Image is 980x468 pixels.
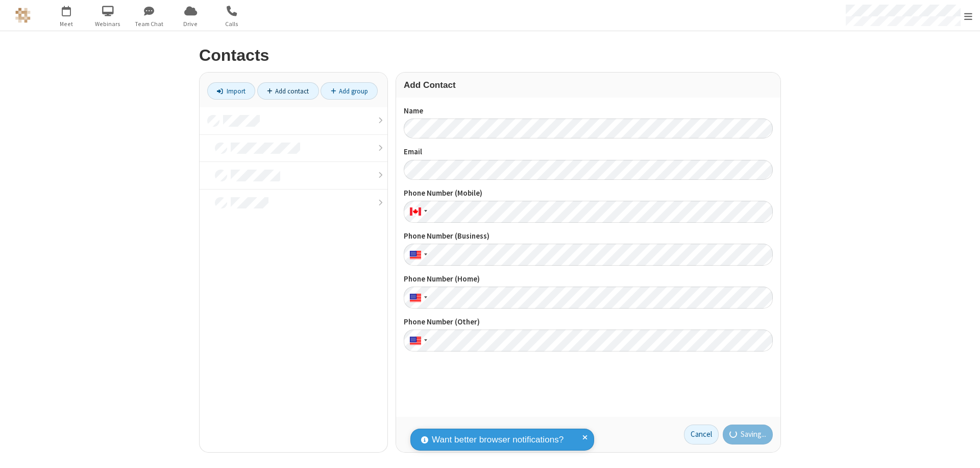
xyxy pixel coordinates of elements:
[404,330,430,352] div: United States: + 1
[404,80,773,90] h3: Add Contact
[213,19,251,29] span: Calls
[404,201,430,223] div: Canada: + 1
[207,82,255,100] a: Import
[954,441,972,461] iframe: Chat
[321,82,378,100] a: Add group
[404,316,773,328] label: Phone Number (Other)
[432,433,563,447] span: Want better browser notifications?
[15,8,31,23] img: QA Selenium DO NOT DELETE OR CHANGE
[404,287,430,309] div: United States: + 1
[404,230,773,242] label: Phone Number (Business)
[684,425,719,445] a: Cancel
[257,82,319,100] a: Add contact
[89,19,127,29] span: Webinars
[404,188,773,199] label: Phone Number (Mobile)
[47,19,86,29] span: Meet
[404,146,773,158] label: Email
[723,425,773,445] button: Saving...
[199,46,781,64] h2: Contacts
[741,429,766,440] span: Saving...
[171,19,210,29] span: Drive
[404,273,773,285] label: Phone Number (Home)
[130,19,168,29] span: Team Chat
[404,105,773,117] label: Name
[404,244,430,266] div: United States: + 1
